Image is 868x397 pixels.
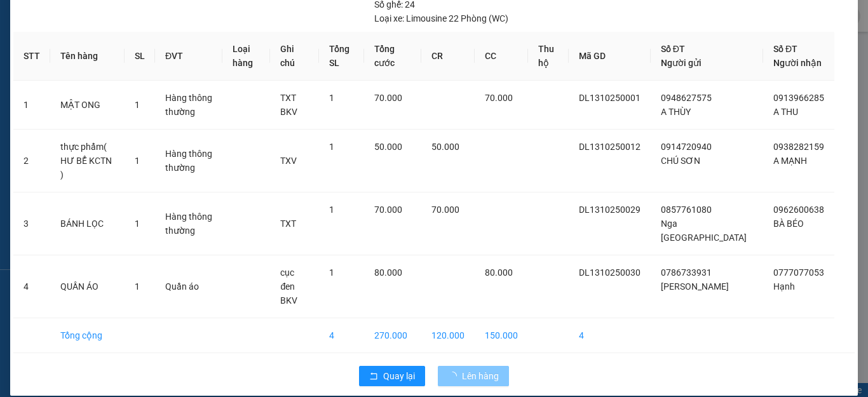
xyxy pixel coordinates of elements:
[374,93,402,103] span: 70.000
[421,318,475,353] td: 120.000
[280,93,297,117] span: TXT BKV
[329,93,334,103] span: 1
[280,219,296,229] span: TXT
[475,318,528,353] td: 150.000
[431,142,459,152] span: 50.000
[135,219,140,229] span: 1
[13,192,50,255] td: 3
[661,267,712,278] span: 0786733931
[319,318,364,353] td: 4
[383,369,415,383] span: Quay lại
[50,32,125,81] th: Tên hàng
[661,93,712,103] span: 0948627575
[280,267,297,306] span: cục đen BKV
[374,11,508,25] div: Limousine 22 Phòng (WC)
[92,7,125,20] span: Đạt Lí
[773,205,824,215] span: 0962600638
[155,32,222,81] th: ĐVT
[69,7,125,20] span: Gửi:
[50,318,125,353] td: Tổng cộng
[50,130,125,192] td: thực phẩm( HƯ BỂ KCTN )
[448,372,462,380] span: loading
[661,205,712,215] span: 0857761080
[579,205,641,215] span: DL1310250029
[364,32,421,81] th: Tổng cước
[569,32,651,81] th: Mã GD
[661,44,685,54] span: Số ĐT
[421,32,475,81] th: CR
[462,369,499,383] span: Lên hàng
[773,156,807,166] span: A MẠNH
[329,267,334,278] span: 1
[50,255,125,318] td: QUẦN ÁO
[374,11,404,25] span: Loại xe:
[773,93,824,103] span: 0913966285
[773,142,824,152] span: 0938282159
[69,48,179,70] span: nguyenhoang.tienoanh - In:
[50,81,125,130] td: MẬT ONG
[579,267,641,278] span: DL1310250030
[155,81,222,130] td: Hàng thông thường
[280,156,297,166] span: TXV
[661,219,747,243] span: Nga [GEOGRAPHIC_DATA]
[374,267,402,278] span: 80.000
[661,58,702,68] span: Người gửi
[569,318,651,353] td: 4
[125,32,155,81] th: SL
[661,281,729,292] span: [PERSON_NAME]
[364,318,421,353] td: 270.000
[438,366,509,386] button: Lên hàng
[155,192,222,255] td: Hàng thông thường
[579,93,641,103] span: DL1310250001
[25,77,154,147] strong: Nhận:
[374,205,402,215] span: 70.000
[579,142,641,152] span: DL1310250012
[773,44,797,54] span: Số ĐT
[222,32,270,81] th: Loại hàng
[270,32,319,81] th: Ghi chú
[773,267,824,278] span: 0777077053
[50,192,125,255] td: BÁNH LỌC
[661,107,691,117] span: A THÙY
[69,23,168,34] span: C LINH - 0786733931
[135,100,140,110] span: 1
[13,130,50,192] td: 2
[773,58,822,68] span: Người nhận
[374,142,402,152] span: 50.000
[155,130,222,192] td: Hàng thông thường
[81,59,155,70] span: 19:51:26 [DATE]
[329,142,334,152] span: 1
[329,205,334,215] span: 1
[13,81,50,130] td: 1
[773,219,804,229] span: BÀ BÉO
[475,32,528,81] th: CC
[431,205,459,215] span: 70.000
[773,107,798,117] span: A THU
[485,267,513,278] span: 80.000
[135,281,140,292] span: 1
[155,255,222,318] td: Quần áo
[485,93,513,103] span: 70.000
[661,142,712,152] span: 0914720940
[319,32,364,81] th: Tổng SL
[13,32,50,81] th: STT
[69,36,179,70] span: DL1310250030 -
[369,372,378,382] span: rollback
[773,281,795,292] span: Hạnh
[359,366,425,386] button: rollbackQuay lại
[13,255,50,318] td: 4
[661,156,700,166] span: CHÚ SƠN
[528,32,569,81] th: Thu hộ
[135,156,140,166] span: 1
